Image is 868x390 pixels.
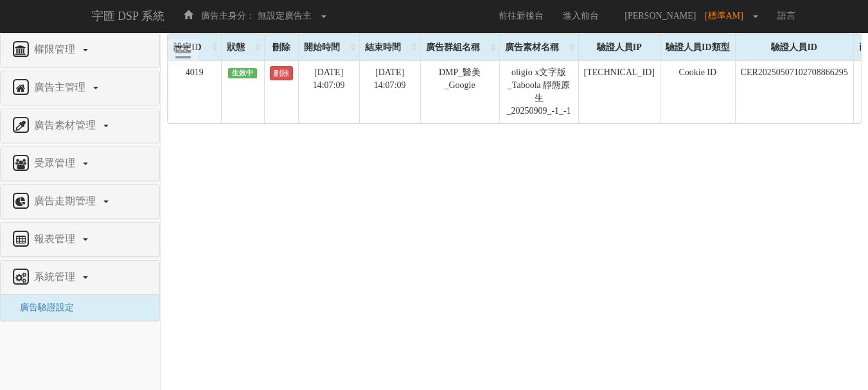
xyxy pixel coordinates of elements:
[10,154,150,174] a: 受眾管理
[660,60,735,123] td: Cookie ID
[10,78,150,98] a: 廣告主管理
[10,116,150,136] a: 廣告素材管理
[578,60,660,123] td: [TECHNICAL_ID]
[31,157,82,168] span: 受眾管理
[222,35,264,60] div: 狀態
[31,195,102,206] span: 廣告走期管理
[500,35,578,60] div: 廣告素材名稱
[265,35,298,60] div: 刪除
[31,233,82,244] span: 報表管理
[360,35,420,60] div: 結束時間
[201,11,255,21] span: 廣告主身分：
[31,271,82,282] span: 系統管理
[705,11,750,21] span: [標準AM]
[10,191,150,212] a: 廣告走期管理
[298,60,359,123] td: [DATE] 14:07:09
[618,11,702,21] span: [PERSON_NAME]
[270,66,293,80] a: 刪除
[736,35,853,60] div: 驗證人員ID
[421,35,499,60] div: 廣告群組名稱
[228,68,258,78] span: 生效中
[31,82,92,93] span: 廣告主管理
[420,60,499,123] td: DMP_醫美_Google
[359,60,420,123] td: [DATE] 14:07:09
[735,60,853,123] td: CER20250507102708866295
[10,40,150,60] a: 權限管理
[10,229,150,250] a: 報表管理
[258,11,312,21] span: 無設定廣告主
[660,35,735,60] div: 驗證人員ID類型
[299,35,359,60] div: 開始時間
[10,267,150,288] a: 系統管理
[31,44,82,55] span: 權限管理
[168,60,222,123] td: 4019
[31,120,102,130] span: 廣告素材管理
[10,303,74,312] a: 廣告驗證設定
[499,60,578,123] td: oligio x文字版_Taboola 靜態原生_20250909_-1_-1
[579,35,660,60] div: 驗證人員IP
[168,35,221,60] div: 設定ID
